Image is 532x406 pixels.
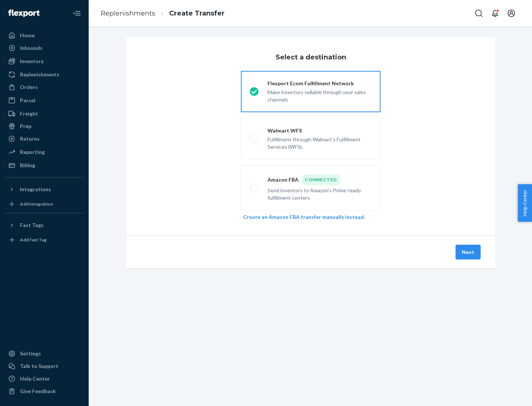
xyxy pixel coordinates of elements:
button: Help Center [518,184,532,222]
div: Add Fast Tag [20,237,47,243]
a: Prep [4,120,84,132]
button: Next [456,245,481,259]
div: Reporting [20,148,45,156]
button: Open Search Box [471,6,486,21]
button: Close Navigation [69,6,84,21]
div: Connected [301,174,340,185]
button: Integrations [4,183,84,195]
a: Settings [4,348,84,359]
a: Reporting [4,146,84,158]
button: Open account menu [504,6,519,21]
div: Settings [20,350,41,357]
a: Create an Amazon FBA transfer manually instead [243,214,364,220]
a: Billing [4,159,84,171]
a: Create Transfer [169,9,225,17]
div: . [243,213,378,221]
div: Make inventory sellable through your sales channels [267,87,372,103]
div: Help Center [20,375,50,382]
ol: breadcrumbs [95,3,231,24]
div: Send inventory to Amazon's Prime-ready fulfillment centers [267,185,372,202]
div: Parcel [20,97,35,104]
a: Parcel [4,94,84,106]
div: Prep [20,123,31,130]
div: Fulfillment through Walmart's Fulfillment Services (WFS). [267,134,372,151]
a: Returns [4,133,84,145]
div: Talk to Support [20,362,58,370]
a: Freight [4,108,84,120]
a: Orders [4,81,84,93]
a: Talk to Support [4,360,84,372]
a: Replenishments [100,9,155,17]
button: Fast Tags [4,219,84,231]
div: Inventory [20,58,44,65]
div: Inbounds [20,44,42,52]
div: Amazon FBA [267,174,372,185]
a: Home [4,30,84,41]
div: Integrations [20,186,51,193]
div: Replenishments [20,71,59,78]
a: Add Fast Tag [4,234,84,246]
a: Inventory [4,55,84,67]
div: Billing [20,162,35,169]
div: Walmart WFS [267,127,372,134]
button: Give Feedback [4,385,84,397]
div: Returns [20,135,40,142]
img: Flexport logo [8,10,40,17]
a: Add Integration [4,198,84,210]
a: Replenishments [4,69,84,80]
div: Orders [20,83,38,91]
div: Freight [20,110,38,117]
div: Flexport Ecom Fulfillment Network [267,80,372,87]
button: Open notifications [488,6,502,21]
a: Inbounds [4,42,84,54]
div: Home [20,32,35,39]
div: Add Integration [20,201,53,207]
div: Fast Tags [20,221,44,229]
a: Help Center [4,373,84,385]
h3: Select a destination [276,52,346,62]
div: Give Feedback [20,388,56,395]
